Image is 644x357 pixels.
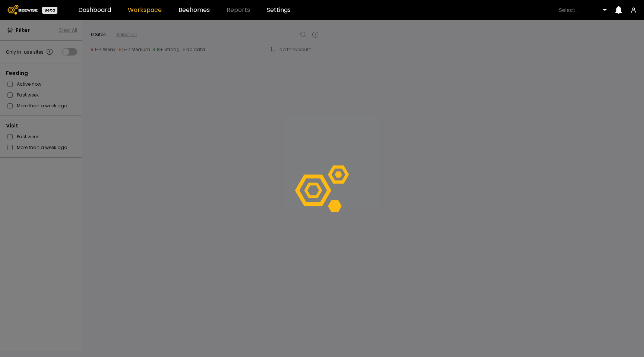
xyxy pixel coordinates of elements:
[227,7,250,13] span: Reports
[267,7,291,13] a: Settings
[78,7,111,13] a: Dashboard
[42,7,57,14] div: Beta
[7,5,38,15] img: Beewise logo
[179,7,210,13] a: Beehomes
[128,7,162,13] a: Workspace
